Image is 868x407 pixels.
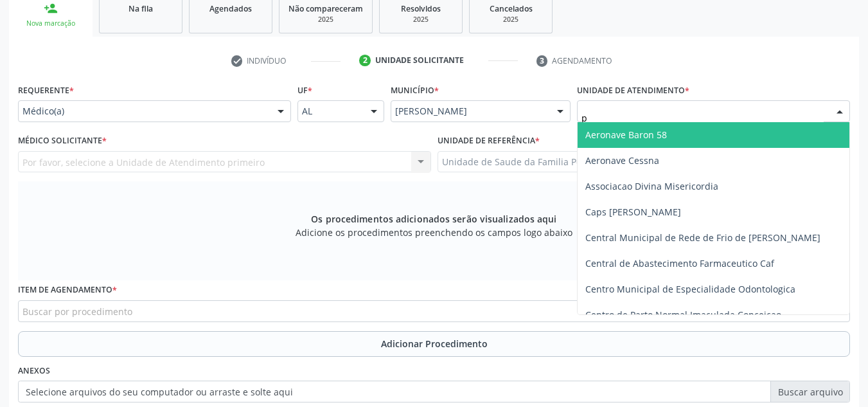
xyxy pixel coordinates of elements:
label: Item de agendamento [18,280,117,300]
div: 2 [359,55,371,66]
div: 2025 [479,15,543,24]
span: Na fila [128,3,153,14]
span: Central Municipal de Rede de Frio de [PERSON_NAME] [585,231,820,244]
span: Buscar por procedimento [22,305,132,318]
span: Centro de Parto Normal Imaculada Conceicao [585,309,781,321]
span: Adicionar Procedimento [381,337,488,350]
span: [PERSON_NAME] [395,105,544,118]
span: Caps [PERSON_NAME] [585,206,681,218]
label: Unidade de referência [438,131,540,151]
span: Aeronave Baron 58 [585,129,667,141]
div: person_add [44,1,58,15]
span: Cancelados [490,3,533,14]
span: Resolvidos [401,3,441,14]
div: Nova marcação [18,19,84,28]
label: Unidade de atendimento [577,80,689,100]
label: Requerente [18,80,74,100]
span: Aeronave Cessna [585,154,659,167]
span: Médico(a) [22,105,265,118]
label: Município [391,80,439,100]
span: Associacao Divina Misericordia [585,180,718,192]
span: Centro Municipal de Especialidade Odontologica [585,283,795,295]
span: Não compareceram [288,3,363,14]
div: 2025 [389,15,453,24]
span: Adicione os procedimentos preenchendo os campos logo abaixo [296,226,572,239]
span: Agendados [209,3,252,14]
div: Unidade solicitante [375,55,464,66]
label: Médico Solicitante [18,131,107,151]
input: Unidade de atendimento [581,105,824,131]
span: AL [302,105,358,118]
label: UF [297,80,312,100]
span: Central de Abastecimento Farmaceutico Caf [585,257,774,269]
span: Os procedimentos adicionados serão visualizados aqui [311,212,556,226]
div: 2025 [288,15,363,24]
button: Adicionar Procedimento [18,331,850,357]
